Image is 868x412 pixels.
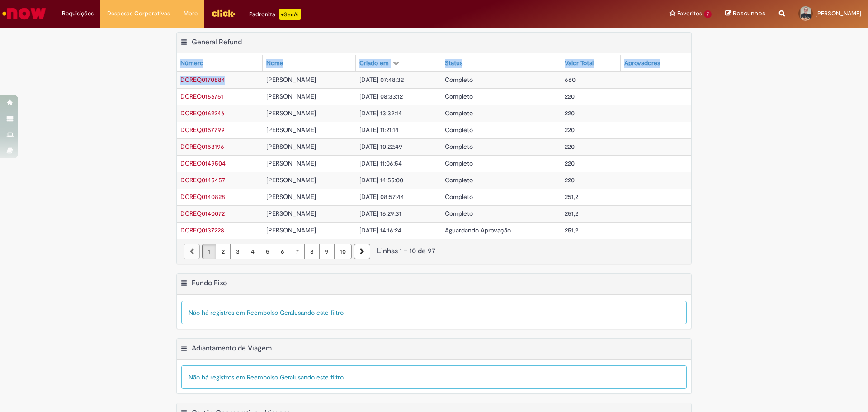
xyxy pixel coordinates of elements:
a: Abrir Registro: DCREQ0140828 [180,193,225,201]
span: usando este filtro [294,308,344,317]
span: [PERSON_NAME] [266,209,316,218]
a: Página 2 [216,244,231,259]
span: [PERSON_NAME] [266,109,316,117]
span: 7 [704,10,712,18]
a: Abrir Registro: DCREQ0153196 [180,142,224,151]
div: Aprovadores [624,59,660,68]
a: Página 10 [334,244,352,259]
span: DCREQ0149504 [180,159,226,167]
div: Padroniza [249,9,301,20]
span: 220 [565,142,575,151]
span: [DATE] 14:55:00 [359,176,403,184]
span: 220 [565,109,575,117]
a: Abrir Registro: DCREQ0137228 [180,226,224,234]
span: [DATE] 14:16:24 [359,226,401,234]
span: [DATE] 08:57:44 [359,193,404,201]
nav: paginação [177,239,691,264]
span: Aguardando Aprovação [445,226,511,234]
span: [PERSON_NAME] [266,193,316,201]
a: Página 6 [275,244,290,259]
img: click_logo_yellow_360x200.png [211,6,236,20]
span: [DATE] 08:33:12 [359,92,403,100]
a: Abrir Registro: DCREQ0145457 [180,176,225,184]
span: DCREQ0140072 [180,209,225,218]
a: Abrir Registro: DCREQ0170884 [180,76,225,84]
span: DCREQ0157799 [180,126,225,134]
span: DCREQ0166751 [180,92,223,100]
span: [PERSON_NAME] [266,142,316,151]
span: [PERSON_NAME] [266,92,316,100]
div: Número [180,59,203,68]
h2: Adiantamento de Viagem [192,344,272,353]
span: [DATE] 11:21:14 [359,126,399,134]
img: ServiceNow [1,5,47,23]
span: DCREQ0162246 [180,109,225,117]
button: General Refund Menu de contexto [180,38,188,49]
a: Página 3 [230,244,245,259]
a: Página 8 [304,244,320,259]
span: Despesas Corporativas [107,9,170,18]
a: Página 7 [290,244,305,259]
span: DCREQ0145457 [180,176,225,184]
span: 220 [565,159,575,167]
span: 660 [565,76,576,84]
a: Próxima página [354,244,370,259]
span: DCREQ0170884 [180,76,225,84]
span: Completo [445,92,473,100]
a: Abrir Registro: DCREQ0140072 [180,209,225,218]
a: Abrir Registro: DCREQ0166751 [180,92,223,100]
p: +GenAi [279,9,301,20]
span: DCREQ0137228 [180,226,224,234]
span: [PERSON_NAME] [266,159,316,167]
span: [PERSON_NAME] [816,9,861,17]
button: Adiantamento de Viagem Menu de contexto [180,344,188,355]
span: 220 [565,126,575,134]
span: Completo [445,176,473,184]
div: Criado em [359,59,389,68]
a: Página 9 [319,244,335,259]
a: Página 1 [202,244,216,259]
span: Completo [445,193,473,201]
span: More [184,9,198,18]
span: 220 [565,92,575,100]
span: Completo [445,76,473,84]
span: [PERSON_NAME] [266,226,316,234]
span: [DATE] 11:06:54 [359,159,402,167]
a: Abrir Registro: DCREQ0162246 [180,109,225,117]
a: Abrir Registro: DCREQ0157799 [180,126,225,134]
span: usando este filtro [294,373,344,381]
button: Fundo Fixo Menu de contexto [180,279,188,290]
h2: Fundo Fixo [192,279,227,288]
span: Completo [445,142,473,151]
a: Página 5 [260,244,275,259]
div: Não há registros em Reembolso Geral [181,365,687,389]
div: Nome [266,59,283,68]
span: 251,2 [565,193,578,201]
span: [PERSON_NAME] [266,176,316,184]
div: Status [445,59,462,68]
span: [DATE] 13:39:14 [359,109,402,117]
span: DCREQ0153196 [180,142,224,151]
span: [DATE] 10:22:49 [359,142,402,151]
span: Rascunhos [733,9,765,18]
h2: General Refund [192,38,242,47]
span: DCREQ0140828 [180,193,225,201]
span: Requisições [62,9,94,18]
span: [DATE] 16:29:31 [359,209,401,218]
span: 220 [565,176,575,184]
span: Favoritos [677,9,702,18]
div: Não há registros em Reembolso Geral [181,301,687,324]
span: Completo [445,109,473,117]
span: Completo [445,159,473,167]
a: Abrir Registro: DCREQ0149504 [180,159,226,167]
span: [PERSON_NAME] [266,126,316,134]
span: [PERSON_NAME] [266,76,316,84]
span: Completo [445,126,473,134]
span: [DATE] 07:48:32 [359,76,404,84]
span: 251,2 [565,209,578,218]
a: Página 4 [245,244,260,259]
div: Valor Total [565,59,594,68]
span: 251,2 [565,226,578,234]
span: Completo [445,209,473,218]
div: Linhas 1 − 10 de 97 [184,246,684,256]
